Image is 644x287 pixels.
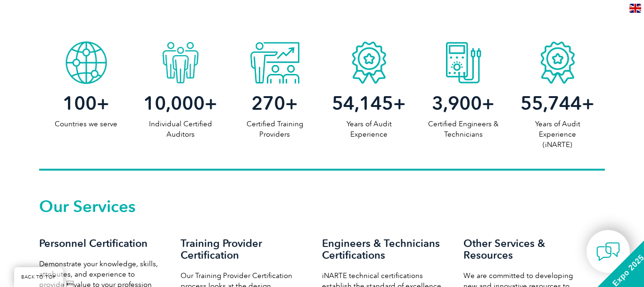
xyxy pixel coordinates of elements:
img: en [629,4,641,13]
h3: Other Services & Resources [463,238,586,261]
h3: Engineers & Technicians Certifications [322,238,445,261]
p: Certified Training Providers [228,119,322,139]
h2: Our Services [39,199,605,214]
p: Years of Audit Experience (iNARTE) [511,119,605,150]
h3: Personnel Certification [39,238,162,249]
p: Certified Engineers & Technicians [416,119,511,139]
p: Individual Certified Auditors [133,119,228,139]
h2: + [322,96,416,111]
h2: + [228,96,322,111]
span: 100 [63,92,97,115]
h2: + [39,96,133,111]
a: BACK TO TOP [14,267,63,287]
span: 270 [251,92,285,115]
p: Years of Audit Experience [322,119,416,139]
span: 54,145 [332,92,393,115]
img: contact-chat.png [596,240,620,263]
h3: Training Provider Certification [181,238,303,261]
h2: + [416,96,511,111]
h2: + [511,96,605,111]
p: Countries we serve [39,119,133,129]
h2: + [133,96,228,111]
span: 10,000 [143,92,205,115]
span: 3,900 [432,92,482,115]
span: 55,744 [520,92,582,115]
